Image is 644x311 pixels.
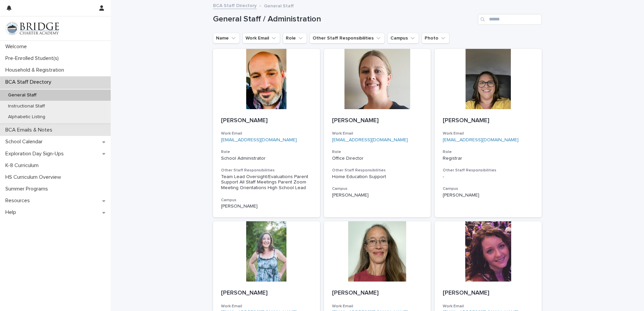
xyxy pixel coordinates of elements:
[332,138,408,142] a: [EMAIL_ADDRESS][DOMAIN_NAME]
[387,33,419,44] button: Campus
[3,151,69,157] p: Exploration Day Sign-Ups
[213,49,320,217] a: [PERSON_NAME]Work Email[EMAIL_ADDRESS][DOMAIN_NAME]RoleSchool AdministratorOther Staff Responsibi...
[3,55,64,62] p: Pre-Enrolled Student(s)
[213,33,240,44] button: Name
[3,174,66,180] p: HS Curriculum Overview
[221,174,312,191] div: Team Lead Oversight/Evaluations Parent Support All Staff Meetings Parent Zoom Meeting Orientation...
[3,92,42,98] p: General Staff
[264,2,294,9] p: General Staff
[443,174,534,180] div: -
[5,22,59,35] img: V1C1m3IdTEidaUdm9Hs0
[221,304,312,309] h3: Work Email
[332,192,423,198] p: [PERSON_NAME]
[443,290,534,297] p: [PERSON_NAME]
[3,209,21,216] p: Help
[213,14,475,24] h1: General Staff / Administration
[221,131,312,136] h3: Work Email
[310,33,385,44] button: Other Staff Responsibilities
[332,156,423,161] p: Office Director
[443,192,534,198] p: [PERSON_NAME]
[221,204,312,209] p: [PERSON_NAME]
[221,290,312,297] p: [PERSON_NAME]
[443,138,519,142] a: [EMAIL_ADDRESS][DOMAIN_NAME]
[221,117,312,125] p: [PERSON_NAME]
[221,149,312,155] h3: Role
[332,174,423,180] div: Home Education Support
[478,14,542,25] input: Search
[221,156,312,161] p: School Administrator
[213,1,257,9] a: BCA Staff Directory
[324,49,431,217] a: [PERSON_NAME]Work Email[EMAIL_ADDRESS][DOMAIN_NAME]RoleOffice DirectorOther Staff Responsibilitie...
[3,186,53,192] p: Summer Programs
[435,49,542,217] a: [PERSON_NAME]Work Email[EMAIL_ADDRESS][DOMAIN_NAME]RoleRegistrarOther Staff Responsibilities-Camp...
[443,131,534,136] h3: Work Email
[3,162,44,169] p: K-8 Curriculum
[332,290,423,297] p: [PERSON_NAME]
[3,44,32,50] p: Welcome
[332,304,423,309] h3: Work Email
[332,186,423,191] h3: Campus
[3,79,57,85] p: BCA Staff Directory
[221,138,297,142] a: [EMAIL_ADDRESS][DOMAIN_NAME]
[443,304,534,309] h3: Work Email
[332,131,423,136] h3: Work Email
[332,168,423,173] h3: Other Staff Responsibilities
[221,198,312,203] h3: Campus
[243,33,280,44] button: Work Email
[283,33,307,44] button: Role
[443,117,534,125] p: [PERSON_NAME]
[221,168,312,173] h3: Other Staff Responsibilities
[3,103,50,109] p: Instructional Staff
[3,127,58,133] p: BCA Emails & Notes
[332,149,423,155] h3: Role
[443,156,534,161] p: Registrar
[3,67,69,73] p: Household & Registration
[443,168,534,173] h3: Other Staff Responsibilities
[443,149,534,155] h3: Role
[422,33,449,44] button: Photo
[3,198,35,204] p: Resources
[332,117,423,125] p: [PERSON_NAME]
[3,139,48,145] p: School Calendar
[3,114,51,120] p: Alphabetic Listing
[443,186,534,191] h3: Campus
